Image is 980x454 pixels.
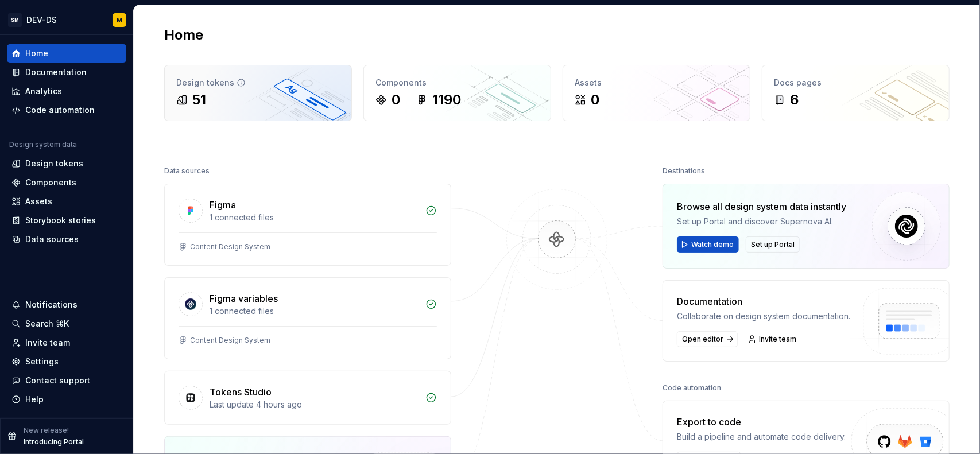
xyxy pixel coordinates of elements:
[210,399,419,410] div: Last update 4 hours ago
[7,101,126,119] a: Code automation
[25,104,95,116] div: Code automation
[210,292,278,305] div: Figma variables
[790,91,799,109] div: 6
[7,44,126,63] a: Home
[677,415,846,429] div: Export to code
[432,91,461,109] div: 1190
[25,215,96,226] div: Storybook stories
[7,333,126,352] a: Invite team
[7,315,126,333] button: Search ⌘K
[2,7,131,32] button: SMDEV-DSM
[751,240,795,249] span: Set up Portal
[190,336,270,345] div: Content Design System
[117,15,122,25] div: M
[746,236,800,253] button: Set up Portal
[7,230,126,249] a: Data sources
[164,65,352,121] a: Design tokens51
[25,86,62,97] div: Analytics
[24,426,69,435] p: New release!
[176,77,340,88] div: Design tokens
[691,240,734,249] span: Watch demo
[7,296,126,314] button: Notifications
[25,356,59,367] div: Settings
[677,294,850,308] div: Documentation
[663,380,721,396] div: Code automation
[7,63,126,82] a: Documentation
[677,236,739,253] button: Watch demo
[9,140,77,149] div: Design system data
[25,48,48,59] div: Home
[677,216,846,227] div: Set up Portal and discover Supernova AI.
[774,77,938,88] div: Docs pages
[164,26,203,44] h2: Home
[677,311,850,322] div: Collaborate on design system documentation.
[25,234,79,245] div: Data sources
[25,196,52,207] div: Assets
[7,82,126,100] a: Analytics
[25,299,78,311] div: Notifications
[24,437,84,447] p: Introducing Portal
[759,335,796,344] span: Invite team
[7,352,126,371] a: Settings
[7,211,126,230] a: Storybook stories
[745,331,801,347] a: Invite team
[663,163,705,179] div: Destinations
[210,305,419,317] div: 1 connected files
[26,14,57,26] div: DEV-DS
[677,431,846,443] div: Build a pipeline and automate code delivery.
[25,67,87,78] div: Documentation
[7,173,126,192] a: Components
[682,335,723,344] span: Open editor
[164,277,451,359] a: Figma variables1 connected filesContent Design System
[210,385,272,399] div: Tokens Studio
[210,212,419,223] div: 1 connected files
[677,200,846,214] div: Browse all design system data instantly
[762,65,950,121] a: Docs pages6
[25,158,83,169] div: Design tokens
[8,13,22,27] div: SM
[25,177,76,188] div: Components
[164,371,451,425] a: Tokens StudioLast update 4 hours ago
[575,77,738,88] div: Assets
[563,65,750,121] a: Assets0
[7,192,126,211] a: Assets
[677,331,738,347] a: Open editor
[210,198,236,212] div: Figma
[7,371,126,390] button: Contact support
[7,154,126,173] a: Design tokens
[25,394,44,405] div: Help
[192,91,206,109] div: 51
[392,91,400,109] div: 0
[591,91,599,109] div: 0
[7,390,126,409] button: Help
[363,65,551,121] a: Components01190
[164,163,210,179] div: Data sources
[190,242,270,251] div: Content Design System
[25,337,70,348] div: Invite team
[375,77,539,88] div: Components
[164,184,451,266] a: Figma1 connected filesContent Design System
[25,318,69,329] div: Search ⌘K
[25,375,90,386] div: Contact support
